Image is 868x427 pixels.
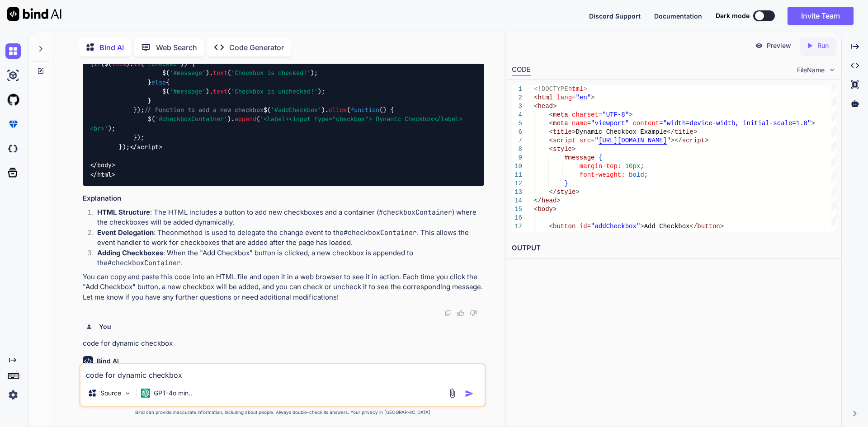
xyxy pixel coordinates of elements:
[534,85,568,93] span: <!DOCTYPE
[654,12,702,20] span: Documentation
[512,111,522,119] div: 4
[97,170,112,178] span: html
[576,231,579,239] span: =
[589,12,641,20] span: Discord Support
[144,60,180,68] span: ':checked'
[90,248,484,268] li: : When the "Add Checkbox" button is clicked, a new checkbox is appended to the .
[5,92,21,108] img: githubLight
[553,137,576,144] span: script
[344,228,417,237] code: #checkboxContainer
[553,231,564,239] span: div
[538,94,553,101] span: html
[231,69,311,77] span: 'Checkbox is checked!'
[589,11,641,21] button: Discord Support
[811,120,815,127] span: >
[663,231,674,239] span: div
[83,193,484,204] h3: Explanation
[591,223,640,230] span: "addCheckbox"
[512,214,522,222] div: 16
[549,120,552,127] span: <
[97,357,119,366] h6: Bind AI
[598,111,602,118] span: =
[579,137,590,144] span: src
[549,145,552,153] span: <
[632,120,659,127] span: content
[591,94,594,101] span: >
[654,11,702,21] button: Documentation
[557,197,560,204] span: >
[553,128,572,136] span: title
[512,231,522,239] div: 18
[667,128,675,136] span: </
[512,188,522,197] div: 13
[587,120,590,127] span: =
[170,88,206,96] span: '#message'
[5,141,21,156] img: darkCloudIdeIcon
[599,137,667,144] span: [URL][DOMAIN_NAME]
[817,41,829,50] p: Run
[447,388,458,399] img: attachment
[512,222,522,231] div: 17
[99,322,111,331] h6: You
[667,137,670,144] span: "
[97,161,112,169] span: body
[512,65,531,75] div: CODE
[97,249,163,257] strong: Adding Checkboxes
[557,94,572,101] span: lang
[470,310,477,317] img: dislike
[579,163,621,170] span: margin-top:
[755,42,763,50] img: preview
[629,171,644,178] span: bold
[534,197,542,204] span: </
[329,106,347,114] span: click
[553,111,568,118] span: meta
[5,117,21,132] img: premium
[512,85,522,94] div: 1
[144,106,264,114] span: // Function to add a new checkbox
[602,111,629,118] span: "UTF-8"
[534,206,538,213] span: <
[108,258,181,267] code: #checkboxContainer
[512,102,522,111] div: 3
[99,42,124,53] p: Bind AI
[151,78,166,86] span: else
[568,231,576,239] span: id
[512,179,522,188] div: 12
[564,180,568,187] span: }
[90,42,462,151] span: $( ). ( ( ) { $( ). ( , , ( ) { ($( ). ( )) { $( ). ( ); } { $( ). ( ); } }); $( ). ( ( ) { $( )....
[579,171,625,178] span: font-weight:
[154,389,192,398] p: GPT-4o min..
[534,103,538,110] span: <
[663,120,811,127] span: "width=device-width, initial-scale=1.0"
[90,115,462,132] span: '<label><input type="checkbox"> Dynamic Checkbox</label><br>'
[7,7,61,21] img: Bind AI
[572,128,576,136] span: >
[137,143,159,151] span: script
[512,154,522,162] div: 9
[235,115,256,123] span: append
[720,223,723,230] span: >
[670,137,682,144] span: ></
[141,389,150,398] img: GPT-4o mini
[124,389,132,397] img: Pick Models
[271,106,321,114] span: '#addCheckbox'
[572,111,599,118] span: charset
[828,66,836,74] img: chevron down
[156,42,197,53] p: Web Search
[716,11,750,20] span: Dark mode
[576,94,591,101] span: "en"
[549,188,557,196] span: </
[788,7,854,25] button: Invite Team
[506,238,841,259] h2: OUTPUT
[594,137,598,144] span: "
[350,106,379,114] span: function
[538,206,553,213] span: body
[213,88,227,96] span: text
[512,136,522,145] div: 7
[90,228,484,248] li: : The method is used to delegate the change event to the . This allows the event handler to work ...
[90,161,115,169] span: </ >
[90,207,484,228] li: : The HTML includes a button to add new checkboxes and a container ( ) where the checkboxes will ...
[229,42,284,53] p: Code Generator
[512,128,522,136] div: 6
[97,228,154,237] strong: Event Delegation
